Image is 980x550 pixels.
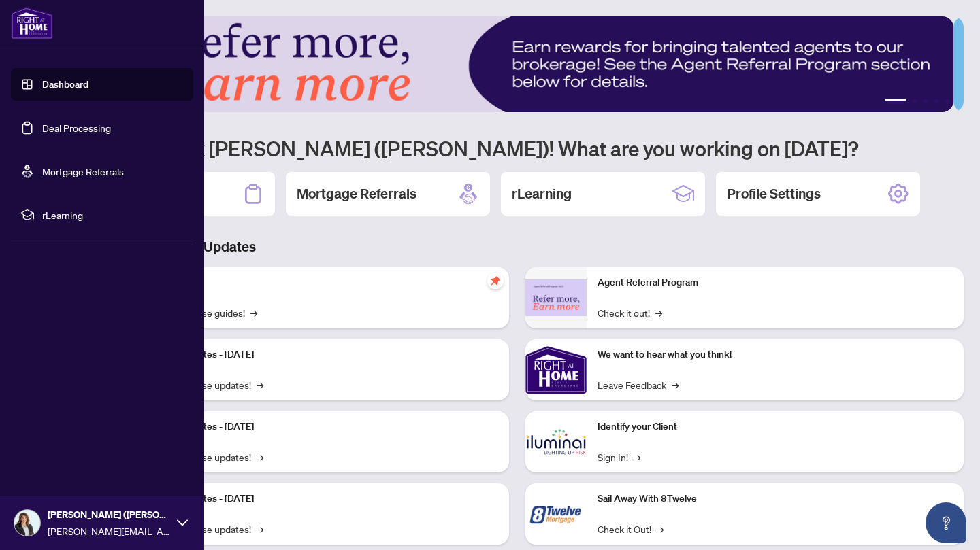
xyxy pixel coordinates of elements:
p: Self-Help [143,275,498,290]
h2: Profile Settings [727,184,821,203]
a: Dashboard [42,78,88,90]
span: → [657,521,664,536]
button: 5 [945,99,950,104]
p: Identify your Client [598,419,953,434]
button: 1 [885,99,906,104]
h2: rLearning [512,184,572,203]
p: Sail Away With 8Twelve [598,492,953,506]
img: Agent Referral Program [525,279,587,317]
a: Sign In!→ [598,449,640,464]
a: Mortgage Referrals [42,165,124,177]
img: We want to hear what you think! [525,339,587,400]
a: Leave Feedback→ [598,377,679,392]
p: Platform Updates - [DATE] [143,419,498,434]
span: → [257,521,263,536]
span: → [257,377,263,392]
span: [PERSON_NAME][EMAIL_ADDRESS][DOMAIN_NAME] [48,523,170,538]
h3: Brokerage & Industry Updates [71,237,964,256]
button: 3 [923,99,928,104]
span: → [672,377,679,392]
p: Agent Referral Program [598,275,953,290]
p: We want to hear what you think! [598,347,953,362]
span: → [634,449,640,464]
a: Deal Processing [42,122,111,134]
span: [PERSON_NAME] ([PERSON_NAME]) [PERSON_NAME] [48,507,170,522]
span: → [250,305,257,320]
p: Platform Updates - [DATE] [143,347,498,362]
img: Profile Icon [14,510,40,536]
img: Sail Away With 8Twelve [525,483,587,545]
button: Open asap [926,502,966,543]
h2: Mortgage Referrals [297,184,416,203]
img: logo [11,7,53,39]
span: pushpin [487,273,504,289]
span: → [655,305,662,320]
img: Slide 0 [71,16,953,112]
h1: Welcome back [PERSON_NAME] ([PERSON_NAME])! What are you working on [DATE]? [71,135,964,161]
button: 4 [934,99,939,104]
a: Check it Out!→ [598,521,664,536]
button: 2 [912,99,917,104]
a: Check it out!→ [598,305,662,320]
img: Identify your Client [525,411,587,472]
p: Platform Updates - [DATE] [143,492,498,506]
span: rLearning [42,207,184,222]
span: → [257,449,263,464]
